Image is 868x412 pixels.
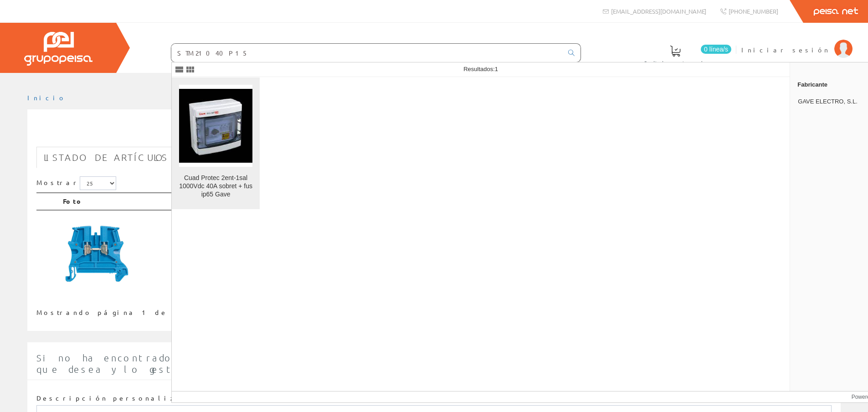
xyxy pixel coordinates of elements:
span: 1 [495,66,498,72]
a: Listado de artículos [36,147,175,168]
img: Grupo Peisa [24,32,92,66]
img: Cuad Protec 2ent-1sal 1000Vdc 40A sobret + fus ip65 Gave [179,89,252,162]
a: Cuad Protec 2ent-1sal 1000Vdc 40A sobret + fus ip65 Gave Cuad Protec 2ent-1sal 1000Vdc 40A sobret... [172,77,260,209]
span: Iniciar sesión [741,45,830,54]
span: [EMAIL_ADDRESS][DOMAIN_NAME] [611,7,706,15]
a: Iniciar sesión [741,38,853,46]
span: 0 línea/s [701,45,731,54]
span: [PHONE_NUMBER] [729,7,778,15]
label: Descripción personalizada [36,394,198,403]
select: Mostrar [80,176,116,190]
a: Inicio [27,93,66,102]
span: Si no ha encontrado algún artículo en nuestro catálogo introduzca aquí la cantidad y la descripci... [36,352,830,375]
h1: 677 84 12 45 [36,124,832,142]
input: Buscar ... [171,44,563,62]
span: Resultados: [463,66,498,72]
span: Pedido actual [644,58,706,67]
div: Cuad Protec 2ent-1sal 1000Vdc 40A sobret + fus ip65 Gave [179,174,252,199]
div: Mostrando página 1 de 1 [36,304,360,317]
img: Foto artículo Borna Viking3 2,5mm Neutro Legrand (150x150) [63,220,131,288]
label: Mostrar [36,176,116,190]
th: Foto [59,193,244,210]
